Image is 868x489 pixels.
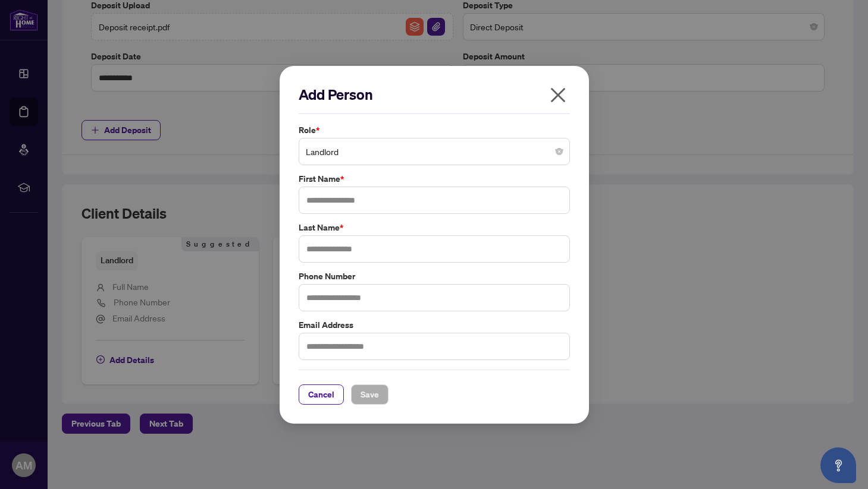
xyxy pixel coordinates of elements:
[549,86,568,105] span: close
[299,124,570,137] label: Role
[299,172,570,185] label: First Name
[299,384,344,404] button: Cancel
[299,221,570,234] label: Last Name
[556,148,563,155] span: close-circle
[299,269,570,282] label: Phone Number
[308,384,334,403] span: Cancel
[351,384,388,404] button: Save
[306,140,563,163] span: Landlord
[299,318,570,331] label: Email Address
[820,447,856,483] button: Open asap
[299,85,570,104] h2: Add Person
